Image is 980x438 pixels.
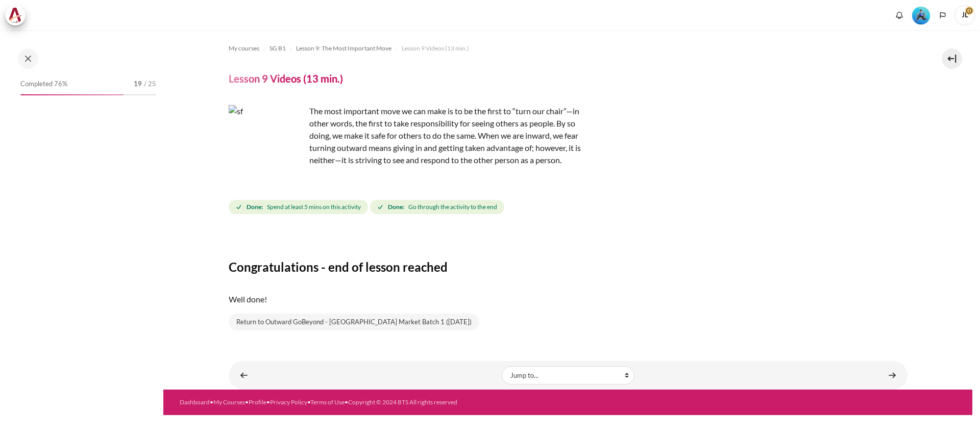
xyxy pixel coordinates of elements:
[296,42,391,55] a: Lesson 9: The Most Important Move
[229,44,259,53] span: My courses
[935,8,950,23] button: Languages
[229,105,305,182] img: sf
[408,202,497,212] span: Go through the activity to the end
[229,42,259,55] a: My courses
[270,398,307,406] a: Privacy Policy
[402,44,469,53] span: Lesson 9 Videos (13 min.)
[908,6,934,24] a: Level #3
[180,398,210,406] a: Dashboard
[348,398,457,406] a: Copyright © 2024 BTS All rights reserved
[912,7,930,24] img: Level #3
[954,5,975,25] span: JL
[954,5,975,25] a: User menu
[5,5,31,25] a: Architeck Architeck
[213,398,245,406] a: My Courses
[229,105,586,166] p: The most important move we can make is to be the first to “turn our chair”—in other words, the fi...
[229,40,908,57] nav: Navigation bar
[20,79,67,89] span: Completed 76%
[247,202,263,212] strong: Done:
[234,365,254,385] a: ◄ Lesson 8 STAR Application
[229,314,479,331] a: Return to Outward GoBeyond - [GEOGRAPHIC_DATA] Market Batch 1 ([DATE])
[402,42,469,55] a: Lesson 9 Videos (13 min.)
[229,72,343,85] h4: Lesson 9 Videos (13 min.)
[882,365,902,385] a: Lesson 9 Summary ►
[249,398,266,406] a: Profile
[892,8,907,23] div: Show notification window with no new notifications
[163,30,972,390] section: Content
[269,44,286,53] span: SG B1
[269,42,286,55] a: SG B1
[229,198,506,216] div: Completion requirements for Lesson 9 Videos (13 min.)
[20,94,124,95] div: 76%
[229,293,908,305] p: Well done!
[388,202,404,212] strong: Done:
[912,6,930,24] div: Level #3
[8,8,22,23] img: Architeck
[229,259,908,275] h3: Congratulations - end of lesson reached
[267,202,361,212] span: Spend at least 5 mins on this activity
[310,398,345,406] a: Terms of Use
[134,79,142,89] span: 19
[144,79,156,89] span: / 25
[296,44,391,53] span: Lesson 9: The Most Important Move
[180,398,612,407] div: • • • • •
